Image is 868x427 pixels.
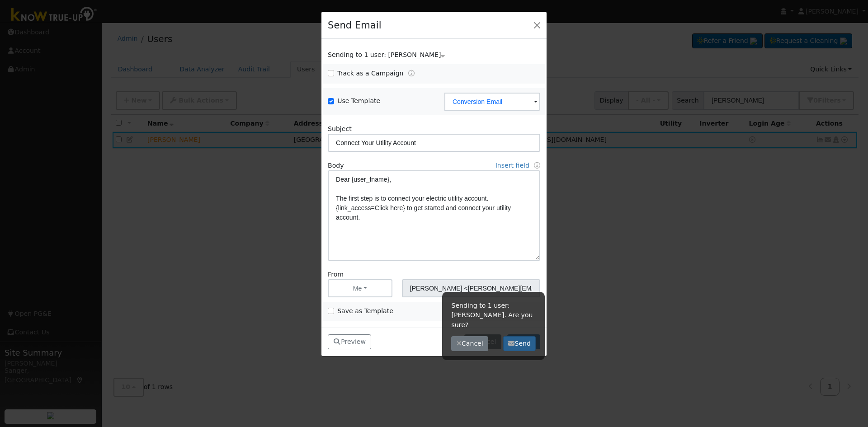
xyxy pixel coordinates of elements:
label: Subject [328,124,352,134]
input: Use Template [328,98,334,104]
button: Cancel [451,336,488,352]
a: Insert field [495,162,529,169]
button: Preview [328,334,371,350]
a: Fields [534,162,540,169]
label: From [328,270,344,279]
label: Use Template [337,96,380,106]
button: Me [328,279,392,297]
label: Body [328,161,344,170]
input: Save as Template [328,308,334,314]
a: Tracking Campaigns [408,70,415,77]
input: Track as a Campaign [328,70,334,76]
input: Select a Template [444,93,540,111]
div: Show users [323,50,545,60]
button: Send [503,336,536,352]
h4: Send Email [328,18,381,33]
label: Track as a Campaign [337,69,403,78]
label: Save as Template [337,306,393,316]
p: Sending to 1 user: [PERSON_NAME]. Are you sure? [451,301,536,329]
